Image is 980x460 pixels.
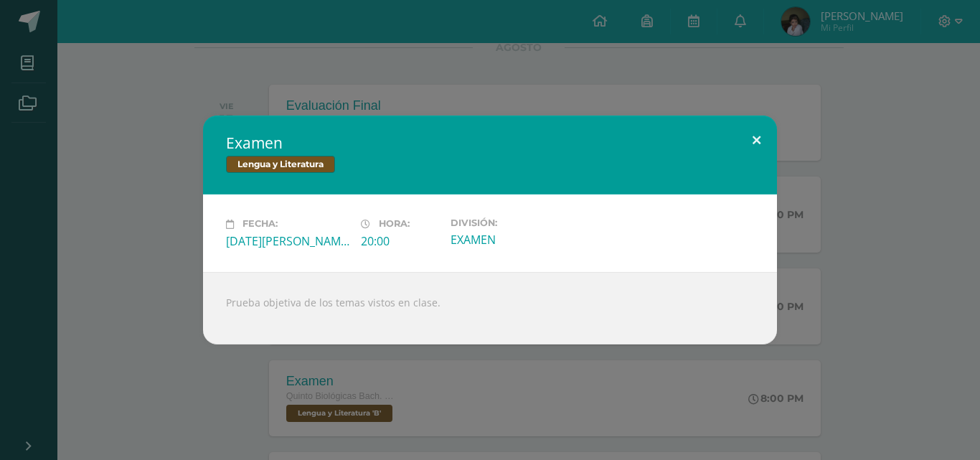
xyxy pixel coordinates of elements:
button: Close (Esc) [736,116,777,164]
div: [DATE][PERSON_NAME] [226,233,349,249]
div: EXAMEN [451,232,574,248]
div: Prueba objetiva de los temas vistos en clase. [203,272,777,344]
h2: Examen [226,133,754,153]
span: Lengua y Literatura [226,156,335,173]
label: División: [451,217,574,228]
span: Hora: [379,219,410,230]
div: 20:00 [361,233,439,249]
span: Fecha: [242,219,278,230]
